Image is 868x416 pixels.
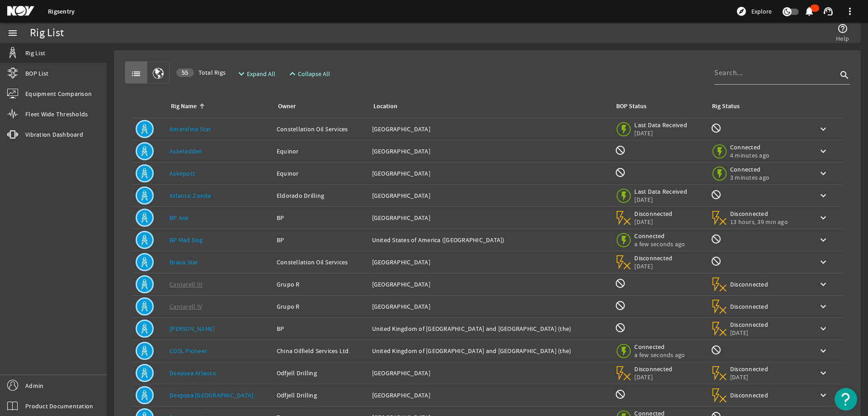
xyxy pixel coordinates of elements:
[818,124,829,134] mat-icon: keyboard_arrow_down
[730,143,769,151] span: Connected
[615,278,626,289] mat-icon: BOP Monitoring not available for this rig
[236,68,243,79] mat-icon: expand_more
[277,258,365,267] div: Constellation Oil Services
[170,302,202,311] a: Cantarell IV
[634,121,687,129] span: Last Data Received
[277,302,365,311] div: Grupo R
[730,373,769,381] span: [DATE]
[277,147,365,156] div: Equinor
[730,210,788,218] span: Disconnected
[372,324,608,333] div: United Kingdom of [GEOGRAPHIC_DATA] and [GEOGRAPHIC_DATA] (the)
[818,212,829,223] mat-icon: keyboard_arrow_down
[837,23,848,34] mat-icon: help_outline
[634,218,673,226] span: [DATE]
[25,69,48,78] span: BOP List
[277,368,365,378] div: Odfjell Drilling
[277,280,365,289] div: Grupo R
[48,7,75,16] a: Rigsentry
[170,191,211,200] a: Atlantic Zonda
[25,110,88,119] span: Fleet Wide Thresholds
[818,301,829,312] mat-icon: keyboard_arrow_down
[711,123,722,134] mat-icon: Rig Monitoring not available for this rig
[170,169,195,177] a: Askepott
[634,373,673,381] span: [DATE]
[730,320,769,329] span: Disconnected
[730,151,769,159] span: 4 minutes ago
[372,280,608,289] div: [GEOGRAPHIC_DATA]
[372,302,608,311] div: [GEOGRAPHIC_DATA]
[277,101,361,111] div: Owner
[30,29,64,38] div: Rig List
[372,147,608,156] div: [GEOGRAPHIC_DATA]
[616,101,646,111] div: BOP Status
[634,232,685,240] span: Connected
[170,236,203,244] a: BP Mad Dog
[839,70,850,81] i: search
[818,146,829,157] mat-icon: keyboard_arrow_down
[818,190,829,201] mat-icon: keyboard_arrow_down
[818,234,829,245] mat-icon: keyboard_arrow_down
[170,391,253,399] a: Deepsea [GEOGRAPHIC_DATA]
[736,6,747,17] mat-icon: explore
[277,124,365,134] div: Constellation Oil Services
[372,101,604,111] div: Location
[818,323,829,334] mat-icon: keyboard_arrow_down
[372,346,608,355] div: United Kingdom of [GEOGRAPHIC_DATA] and [GEOGRAPHIC_DATA] (the)
[372,235,608,244] div: United States of America ([GEOGRAPHIC_DATA])
[373,101,397,111] div: Location
[372,191,608,200] div: [GEOGRAPHIC_DATA]
[7,28,18,38] mat-icon: menu
[171,101,197,111] div: Rig Name
[372,258,608,267] div: [GEOGRAPHIC_DATA]
[634,129,687,137] span: [DATE]
[615,300,626,311] mat-icon: BOP Monitoring not available for this rig
[818,390,829,401] mat-icon: keyboard_arrow_down
[277,191,365,200] div: Eldorado Drilling
[836,34,849,43] span: Help
[634,240,685,248] span: a few seconds ago
[634,187,687,196] span: Last Data Received
[730,218,788,226] span: 13 hours, 39 min ago
[277,346,365,355] div: China Oilfield Services Ltd.
[615,167,626,178] mat-icon: BOP Monitoring not available for this rig
[298,69,330,78] span: Collapse All
[176,68,226,77] span: Total Rigs
[170,369,217,377] a: Deepsea Atlantic
[711,189,722,200] mat-icon: Rig Monitoring not available for this rig
[634,262,673,270] span: [DATE]
[170,258,198,266] a: Brava Star
[170,325,215,333] a: [PERSON_NAME]
[634,210,673,218] span: Disconnected
[615,145,626,156] mat-icon: BOP Monitoring not available for this rig
[170,125,211,133] a: Amaralina Star
[277,213,365,222] div: BP
[714,67,837,78] input: Search...
[372,368,608,378] div: [GEOGRAPHIC_DATA]
[131,68,142,79] mat-icon: list
[835,388,857,411] button: Open Resource Center
[823,6,834,17] mat-icon: support_agent
[170,214,189,222] a: BP Ace
[170,147,203,155] a: Askeladden
[751,7,772,16] span: Explore
[634,254,673,262] span: Disconnected
[711,256,722,267] mat-icon: Rig Monitoring not available for this rig
[730,173,769,182] span: 3 minutes ago
[818,279,829,290] mat-icon: keyboard_arrow_down
[711,344,722,355] mat-icon: Rig Monitoring not available for this rig
[372,169,608,178] div: [GEOGRAPHIC_DATA]
[634,365,673,373] span: Disconnected
[176,68,194,77] div: 55
[170,347,207,355] a: COSL Pioneer
[634,351,685,359] span: a few seconds ago
[615,389,626,400] mat-icon: BOP Monitoring not available for this rig
[634,343,685,351] span: Connected
[818,257,829,268] mat-icon: keyboard_arrow_down
[232,66,279,82] button: Expand All
[170,101,266,111] div: Rig Name
[730,280,769,288] span: Disconnected
[730,165,769,173] span: Connected
[25,381,43,390] span: Admin
[287,68,294,79] mat-icon: expand_less
[283,66,334,82] button: Collapse All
